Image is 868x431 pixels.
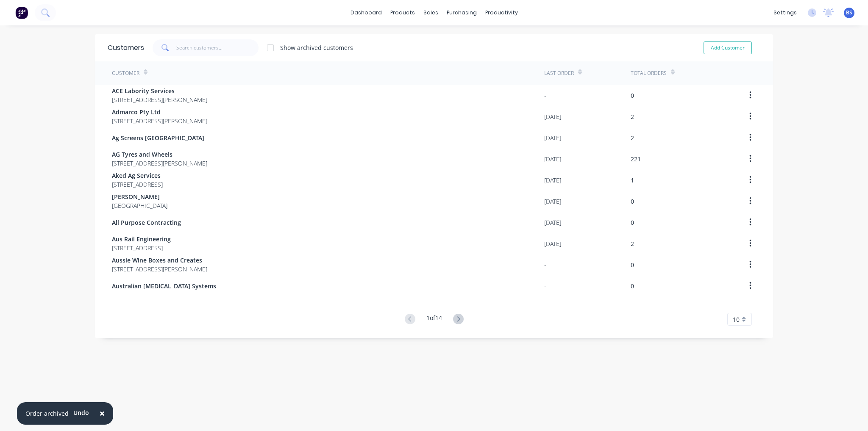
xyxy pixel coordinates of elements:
span: BS [846,9,852,17]
span: Ag Screens [GEOGRAPHIC_DATA] [112,133,204,142]
div: 221 [631,155,641,163]
div: [DATE] [544,197,561,206]
div: products [386,6,419,19]
div: Customers [108,43,144,53]
div: sales [419,6,442,19]
div: 0 [631,282,634,290]
img: Factory [15,6,28,19]
div: settings [769,6,801,19]
span: × [100,407,105,419]
button: Add Customer [704,41,752,54]
div: Total Orders [631,69,667,77]
div: productivity [481,6,522,19]
span: [STREET_ADDRESS][PERSON_NAME] [112,95,207,104]
div: Last Order [544,69,574,77]
span: Admarco Pty Ltd [112,108,207,116]
div: - [544,282,546,290]
span: 10 [733,315,740,324]
span: AG Tyres and Wheels [112,150,207,159]
div: [DATE] [544,133,561,142]
span: [STREET_ADDRESS] [112,180,163,189]
span: Aus Rail Engineering [112,235,171,243]
div: 0 [631,218,634,227]
div: [DATE] [544,155,561,163]
span: Aussie Wine Boxes and Creates [112,256,207,265]
button: Undo [69,406,94,419]
span: [STREET_ADDRESS] [112,243,171,252]
div: 2 [631,133,634,142]
div: - [544,91,546,100]
div: 0 [631,91,634,100]
span: All Purpose Contracting [112,218,181,227]
div: 0 [631,260,634,269]
div: 1 [631,176,634,185]
div: purchasing [442,6,481,19]
span: [GEOGRAPHIC_DATA] [112,201,167,210]
a: dashboard [346,6,386,19]
span: [PERSON_NAME] [112,192,167,201]
div: 2 [631,112,634,121]
span: [STREET_ADDRESS][PERSON_NAME] [112,116,207,125]
span: [STREET_ADDRESS][PERSON_NAME] [112,159,207,168]
div: [DATE] [544,176,561,185]
div: 2 [631,239,634,248]
div: [DATE] [544,218,561,227]
button: Close [91,403,113,424]
div: 0 [631,197,634,206]
span: [STREET_ADDRESS][PERSON_NAME] [112,265,207,274]
div: 1 of 14 [426,313,442,326]
span: Australian [MEDICAL_DATA] Systems [112,282,216,290]
div: Show archived customers [280,43,353,52]
div: [DATE] [544,239,561,248]
div: - [544,260,546,269]
div: [DATE] [544,112,561,121]
span: ACE Labority Services [112,86,207,95]
span: Aked Ag Services [112,171,163,180]
div: Customer [112,69,139,77]
div: Order archived [25,409,69,418]
input: Search customers... [176,39,259,56]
